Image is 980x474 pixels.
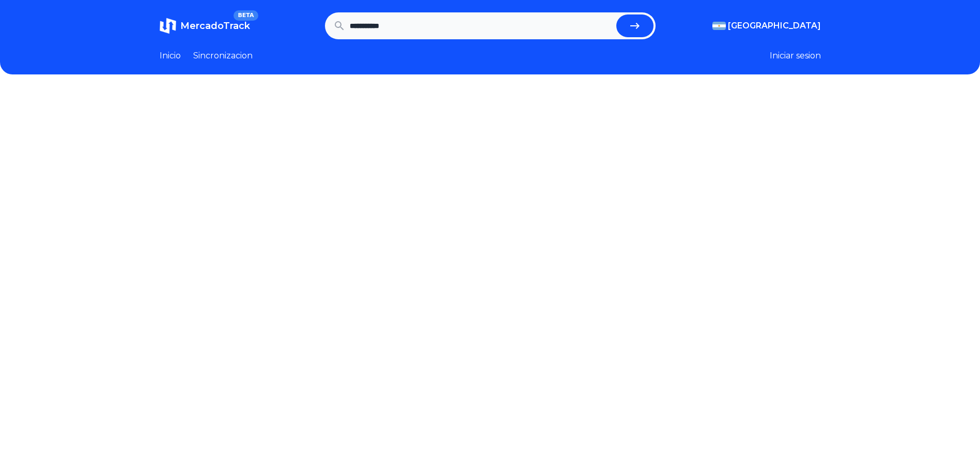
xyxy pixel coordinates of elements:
[728,20,821,32] span: [GEOGRAPHIC_DATA]
[160,50,181,62] a: Inicio
[712,20,821,32] button: [GEOGRAPHIC_DATA]
[160,18,250,34] a: MercadoTrackBETA
[712,22,726,30] img: Argentina
[193,50,253,62] a: Sincronizacion
[180,20,250,32] span: MercadoTrack
[770,50,821,62] button: Iniciar sesion
[160,18,176,34] img: MercadoTrack
[234,10,258,21] span: BETA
